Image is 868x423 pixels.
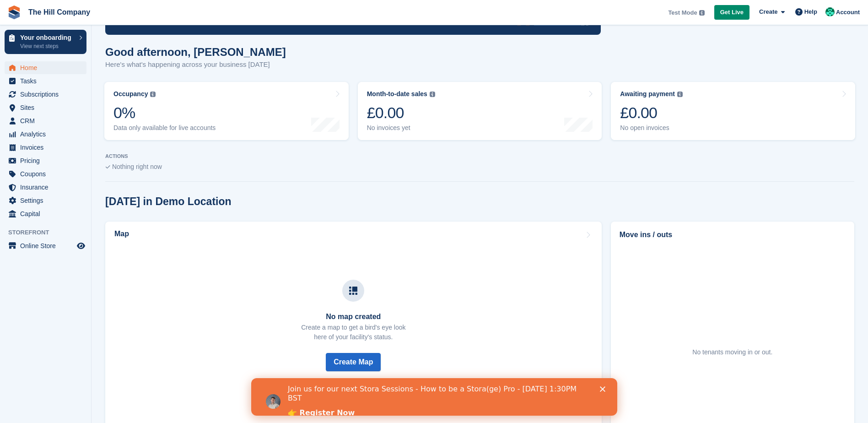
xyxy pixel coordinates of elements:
div: Month-to-date sales [367,90,427,98]
a: menu [5,75,86,87]
h1: Good afternoon, [PERSON_NAME] [105,46,286,58]
span: Settings [20,194,75,207]
div: No tenants moving in or out. [692,347,772,357]
a: menu [5,61,86,74]
img: stora-icon-8386f47178a22dfd0bd8f6a31ec36ba5ce8667c1dd55bd0f319d3a0aa187defe.svg [7,5,21,19]
a: Get Live [714,5,749,20]
p: Create a map to get a bird's eye look here of your facility's status. [301,323,405,342]
span: Coupons [20,168,75,180]
div: £0.00 [620,103,683,122]
span: Storefront [8,228,91,237]
h2: Map [114,230,129,238]
div: No open invoices [620,124,683,132]
span: Create [759,7,777,16]
img: map-icn-33ee37083ee616e46c38cad1a60f524a97daa1e2b2c8c0bc3eb3415660979fc1.svg [349,287,357,295]
img: icon-info-grey-7440780725fd019a000dd9b08b2336e03edf1995a4989e88bcd33f0948082b44.svg [430,92,435,97]
p: Your onboarding [20,34,75,41]
span: Help [804,7,817,16]
a: menu [5,128,86,141]
a: menu [5,141,86,154]
img: Bradley Hill [825,7,835,16]
a: menu [5,181,86,194]
div: 0% [113,103,216,122]
a: Your onboarding View next steps [5,30,86,54]
span: Subscriptions [20,88,75,101]
span: Invoices [20,141,75,154]
p: View next steps [20,42,75,50]
span: Tasks [20,75,75,87]
span: Pricing [20,154,75,167]
a: menu [5,168,86,180]
h2: Move ins / outs [620,229,846,240]
a: menu [5,114,86,127]
div: Occupancy [113,90,148,98]
a: 👉 Register Now [37,30,103,40]
button: Create Map [326,353,381,371]
a: menu [5,154,86,167]
div: Awaiting payment [620,90,675,98]
h3: No map created [301,313,405,321]
img: icon-info-grey-7440780725fd019a000dd9b08b2336e03edf1995a4989e88bcd33f0948082b44.svg [150,92,156,97]
a: menu [5,239,86,252]
img: blank_slate_check_icon-ba018cac091ee9be17c0a81a6c232d5eb81de652e7a59be601be346b1b6ddf79.svg [105,165,110,169]
span: Online Store [20,239,75,252]
a: The Hill Company [25,5,94,20]
a: menu [5,101,86,114]
h2: [DATE] in Demo Location [105,195,232,208]
img: icon-info-grey-7440780725fd019a000dd9b08b2336e03edf1995a4989e88bcd33f0948082b44.svg [677,92,683,97]
a: menu [5,207,86,220]
span: Nothing right now [112,163,162,170]
p: ACTIONS [105,153,854,159]
a: Awaiting payment £0.00 No open invoices [611,82,855,140]
div: Close [349,8,358,14]
span: Account [836,8,860,17]
img: icon-info-grey-7440780725fd019a000dd9b08b2336e03edf1995a4989e88bcd33f0948082b44.svg [699,10,705,16]
div: Data only available for live accounts [113,124,216,132]
span: Insurance [20,181,75,194]
span: Test Mode [668,8,697,17]
a: Preview store [75,240,86,251]
iframe: Intercom live chat banner [251,378,617,416]
span: Capital [20,207,75,220]
a: menu [5,194,86,207]
span: CRM [20,114,75,127]
div: No invoices yet [367,124,435,132]
a: Month-to-date sales £0.00 No invoices yet [358,82,602,140]
a: Occupancy 0% Data only available for live accounts [104,82,349,140]
a: menu [5,88,86,101]
span: Analytics [20,128,75,141]
p: Here's what's happening across your business [DATE] [105,60,286,70]
span: Home [20,61,75,74]
div: £0.00 [367,103,435,122]
span: Sites [20,101,75,114]
span: Get Live [720,8,744,17]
